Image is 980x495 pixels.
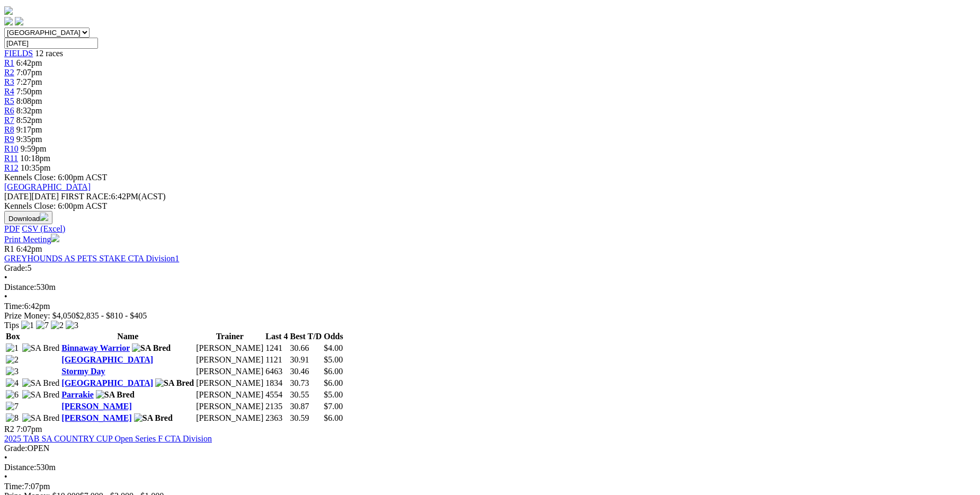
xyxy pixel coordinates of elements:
[40,213,48,221] img: download.svg
[4,273,7,282] span: •
[16,116,42,125] span: 8:52pm
[4,224,20,233] a: PDF
[195,331,264,342] th: Trainer
[16,106,42,115] span: 8:32pm
[290,355,323,365] td: 30.91
[290,378,323,388] td: 30.73
[4,311,976,321] div: Prize Money: $4,050
[4,235,59,244] a: Print Meeting
[4,244,14,253] span: R1
[4,444,28,453] span: Grade:
[22,413,60,423] img: SA Bred
[16,135,42,144] span: 9:35pm
[6,402,19,411] img: 7
[4,224,976,234] div: Download
[4,263,976,273] div: 5
[4,96,14,105] span: R5
[4,38,98,49] input: Select date
[265,401,288,412] td: 2135
[4,154,18,163] a: R11
[21,163,51,172] span: 10:35pm
[4,201,976,211] div: Kennels Close: 6:00pm ACST
[6,390,19,400] img: 6
[195,390,264,400] td: [PERSON_NAME]
[61,343,130,352] a: Binnaway Warrior
[61,378,153,387] a: [GEOGRAPHIC_DATA]
[51,321,64,330] img: 2
[265,355,288,365] td: 1121
[76,311,147,320] span: $2,835 - $810 - $405
[195,401,264,412] td: [PERSON_NAME]
[4,463,36,472] span: Distance:
[6,367,19,376] img: 3
[16,68,42,77] span: 7:07pm
[4,472,7,481] span: •
[324,343,343,352] span: $4.00
[324,367,343,376] span: $6.00
[36,321,49,330] img: 7
[155,378,194,388] img: SA Bred
[195,343,264,353] td: [PERSON_NAME]
[134,413,173,423] img: SA Bred
[290,413,323,423] td: 30.59
[16,125,42,134] span: 9:17pm
[6,332,20,341] span: Box
[22,390,60,400] img: SA Bred
[6,355,19,365] img: 2
[4,425,14,434] span: R2
[4,58,14,67] a: R1
[4,125,14,134] a: R8
[265,343,288,353] td: 1241
[290,343,323,353] td: 30.66
[4,87,14,96] a: R4
[4,77,14,86] span: R3
[4,482,976,491] div: 7:07pm
[15,17,23,25] img: twitter.svg
[4,192,32,201] span: [DATE]
[324,402,343,411] span: $7.00
[21,321,34,330] img: 1
[22,343,60,353] img: SA Bred
[4,173,107,182] span: Kennels Close: 6:00pm ACST
[4,116,14,125] a: R7
[16,87,42,96] span: 7:50pm
[21,144,47,153] span: 9:59pm
[4,192,59,201] span: [DATE]
[4,254,179,263] a: GREYHOUNDS AS PETS STAKE CTA Division1
[4,182,91,191] a: [GEOGRAPHIC_DATA]
[4,282,976,292] div: 530m
[195,366,264,377] td: [PERSON_NAME]
[265,378,288,388] td: 1834
[4,444,976,453] div: OPEN
[265,366,288,377] td: 6463
[4,453,7,462] span: •
[61,402,131,411] a: [PERSON_NAME]
[195,413,264,423] td: [PERSON_NAME]
[4,144,19,153] a: R10
[51,234,59,242] img: printer.svg
[4,106,14,115] a: R6
[66,321,78,330] img: 3
[4,68,14,77] span: R2
[4,135,14,144] a: R9
[4,434,212,443] a: 2025 TAB SA COUNTRY CUP Open Series F CTA Division
[4,302,24,311] span: Time:
[35,49,63,58] span: 12 races
[324,413,343,422] span: $6.00
[195,378,264,388] td: [PERSON_NAME]
[61,355,153,364] a: [GEOGRAPHIC_DATA]
[61,367,105,376] a: Stormy Day
[4,6,13,15] img: logo-grsa-white.png
[4,49,33,58] span: FIELDS
[61,192,166,201] span: 6:42PM(ACST)
[132,343,171,353] img: SA Bred
[4,163,19,172] a: R12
